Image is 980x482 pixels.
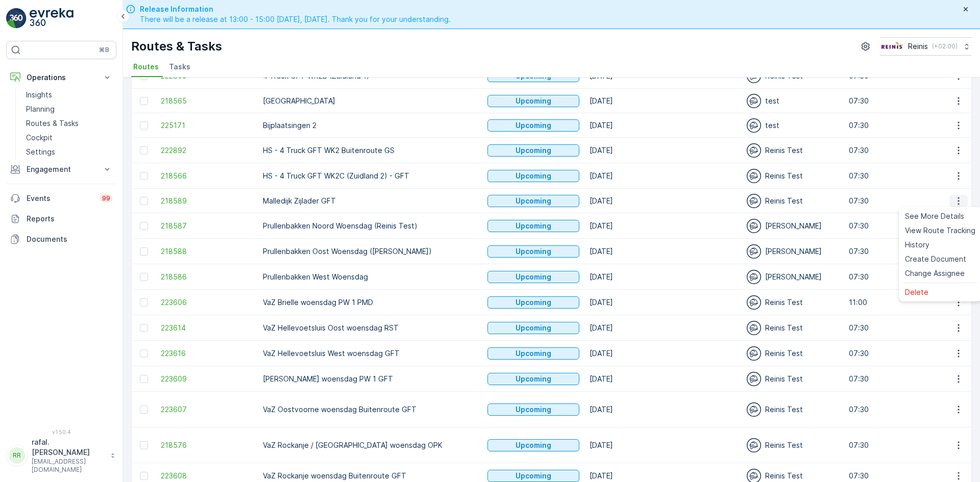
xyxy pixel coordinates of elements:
[849,145,941,156] p: 07:30
[26,133,53,143] p: Cockpit
[161,221,253,231] a: 218587
[487,245,579,258] button: Upcoming
[27,72,96,83] p: Operations
[263,440,477,450] p: VaZ Rockanje / [GEOGRAPHIC_DATA] woensdag OPK
[516,96,551,106] p: Upcoming
[22,102,116,116] a: Planning
[140,197,148,205] div: Toggle Row Selected
[849,374,941,384] p: 07:30
[901,223,979,238] a: View Route Tracking
[584,163,742,189] td: [DATE]
[161,246,253,257] span: 218588
[516,272,551,282] p: Upcoming
[584,113,742,138] td: [DATE]
[32,437,105,458] p: rafal.[PERSON_NAME]
[140,4,451,14] span: Release Information
[747,402,761,417] img: svg%3e
[747,143,839,158] div: Reinis Test
[487,322,579,334] button: Upcoming
[516,145,551,156] p: Upcoming
[6,429,116,435] span: v 1.50.4
[161,374,253,384] a: 223609
[487,95,579,107] button: Upcoming
[26,147,55,157] p: Settings
[905,225,975,236] span: View Route Tracking
[747,295,839,310] div: Reinis Test
[905,268,965,278] span: Change Assignee
[487,403,579,416] button: Upcoming
[747,244,761,259] img: svg%3e
[161,145,253,156] a: 222892
[161,323,253,333] span: 223614
[905,287,928,297] span: Delete
[747,94,839,108] div: test
[140,97,148,105] div: Toggle Row Selected
[263,272,477,282] p: Prullenbakken West Woensdag
[22,88,116,102] a: Insights
[747,438,839,452] div: Reinis Test
[161,171,253,181] a: 218566
[27,214,112,224] p: Reports
[747,372,761,386] img: svg%3e
[747,219,839,233] div: [PERSON_NAME]
[849,96,941,106] p: 07:30
[161,297,253,308] a: 223606
[27,234,112,244] p: Documents
[487,220,579,232] button: Upcoming
[747,438,761,452] img: svg%3e
[516,171,551,181] p: Upcoming
[140,298,148,307] div: Toggle Row Selected
[161,348,253,359] span: 223616
[140,273,148,281] div: Toggle Row Selected
[161,96,253,106] span: 218565
[140,172,148,180] div: Toggle Row Selected
[584,213,742,239] td: [DATE]
[584,239,742,264] td: [DATE]
[27,164,96,174] p: Engagement
[516,297,551,308] p: Upcoming
[747,321,839,335] div: Reinis Test
[161,272,253,282] a: 218586
[849,171,941,181] p: 07:30
[584,290,742,315] td: [DATE]
[26,90,52,100] p: Insights
[516,120,551,131] p: Upcoming
[849,297,941,308] p: 11:00
[584,341,742,366] td: [DATE]
[747,194,761,208] img: svg%3e
[747,244,839,259] div: [PERSON_NAME]
[584,392,742,427] td: [DATE]
[22,131,116,145] a: Cockpit
[161,120,253,131] span: 225171
[263,246,477,257] p: Prullenbakken Oost Woensdag ([PERSON_NAME])
[849,440,941,450] p: 07:30
[908,41,928,52] p: Reinis
[140,324,148,332] div: Toggle Row Selected
[133,62,159,72] span: Routes
[6,209,116,229] a: Reports
[747,402,839,417] div: Reinis Test
[6,437,116,474] button: RRrafal.[PERSON_NAME][EMAIL_ADDRESS][DOMAIN_NAME]
[584,89,742,113] td: [DATE]
[516,246,551,257] p: Upcoming
[747,346,839,361] div: Reinis Test
[747,118,761,133] img: svg%3e
[747,143,761,158] img: svg%3e
[747,346,761,361] img: svg%3e
[747,118,839,133] div: test
[584,264,742,290] td: [DATE]
[263,297,477,308] p: VaZ Brielle woensdag PW 1 PMD
[487,144,579,157] button: Upcoming
[161,196,253,206] span: 218589
[487,373,579,385] button: Upcoming
[6,188,116,209] a: Events99
[747,194,839,208] div: Reinis Test
[747,295,761,310] img: svg%3e
[516,374,551,384] p: Upcoming
[516,221,551,231] p: Upcoming
[140,441,148,449] div: Toggle Row Selected
[263,348,477,359] p: VaZ Hellevoetsluis West woensdag GFT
